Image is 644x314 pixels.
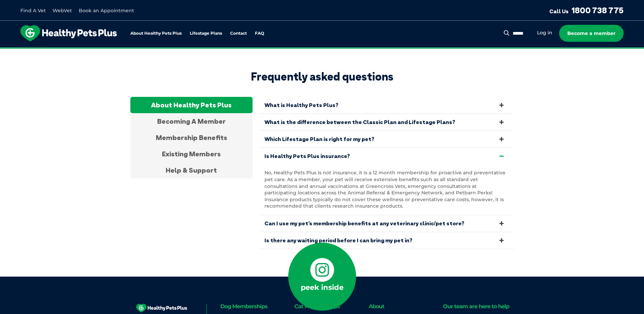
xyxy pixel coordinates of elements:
h6: Cat Memberships [294,304,365,309]
a: About Healthy Pets Plus [130,31,182,36]
a: What is Healthy Pets Plus? [259,97,514,114]
p: No, Healthy Pets Plus is not insurance, it is a 12 month membership for proactive and preventativ... [264,170,509,210]
div: About Healthy Pets Plus [130,97,253,113]
a: Lifestage Plans [190,31,222,36]
div: Existing Members [130,146,253,162]
h6: Our team are here to help [443,304,509,309]
a: Contact [230,31,247,36]
h2: Frequently asked questions [130,70,514,83]
a: Can I use my pet’s membership benefits at any veterinary clinic/pet store? [259,215,514,232]
h6: About [369,304,440,309]
img: hpp-logo [20,25,117,41]
div: Membership Benefits [130,129,253,146]
a: Call Us1800 738 775 [549,5,624,15]
a: Book an Appointment [79,7,134,14]
div: Becoming A Member [130,113,253,129]
span: Proactive, preventative wellness program designed to keep your pet healthier and happier for longer [195,48,449,54]
a: WebVet [53,7,72,14]
button: Search [502,30,511,36]
p: peek inside [301,282,344,294]
div: Help & Support [130,162,253,178]
span: Call Us [549,8,569,15]
a: Log in [537,30,552,36]
a: Become a member [559,25,624,42]
a: Which Lifestage Plan is right for my pet? [259,131,514,147]
h6: Dog Memberships [220,304,291,309]
a: Is Healthy Pets Plus insurance? [259,148,514,164]
img: HEALTHY PETS PLUS [136,304,187,313]
a: What is the difference between the Classic Plan and Lifestage Plans? [259,114,514,130]
a: Is there any waiting period before I can bring my pet in? [259,232,514,249]
a: FAQ [255,31,264,36]
a: Find A Vet [20,7,46,14]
